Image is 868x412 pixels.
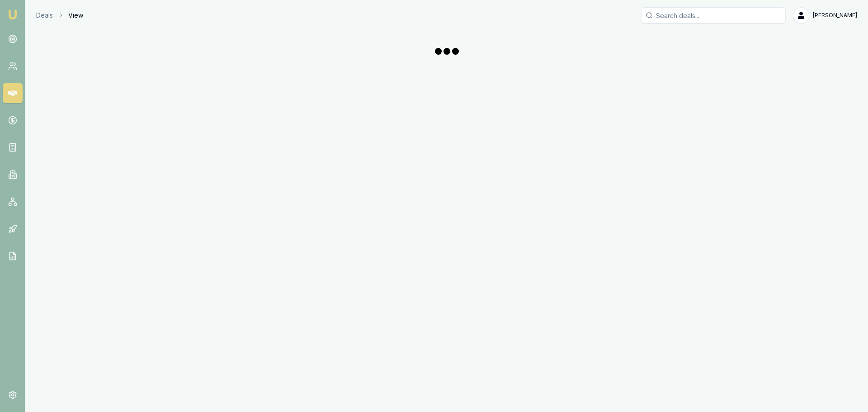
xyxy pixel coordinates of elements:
[7,9,18,20] img: emu-icon-u.png
[68,11,83,20] span: View
[641,7,786,24] input: Search deals
[813,12,857,19] span: [PERSON_NAME]
[36,11,83,20] nav: breadcrumb
[36,11,53,20] a: Deals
